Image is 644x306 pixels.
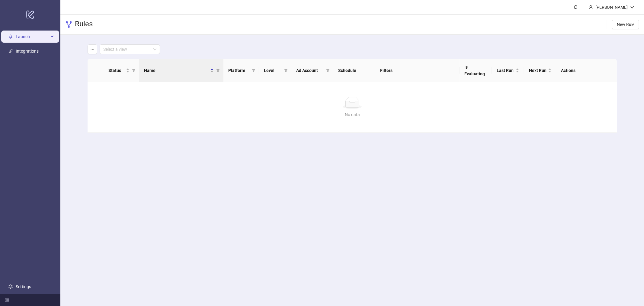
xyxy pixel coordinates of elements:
span: Platform [228,67,249,74]
span: Status [108,67,125,74]
span: Ad Account [296,67,324,74]
a: Settings [16,284,31,289]
span: Level [264,67,282,74]
span: filter [216,69,220,72]
span: user [589,5,593,9]
span: Launch [16,31,49,43]
span: filter [326,69,330,72]
span: Last Run [497,67,514,74]
span: fork [65,21,72,28]
span: down [630,5,634,9]
span: filter [131,66,137,75]
span: filter [252,69,255,72]
span: filter [132,69,136,72]
th: Next Run [524,59,556,82]
th: Filters [375,59,460,82]
div: [PERSON_NAME] [593,4,630,11]
th: Actions [556,59,617,82]
span: filter [325,66,331,75]
span: filter [215,66,221,75]
span: bell [574,5,578,9]
span: rocket [8,34,13,39]
span: menu-fold [5,298,9,302]
th: Name [139,59,223,82]
button: New Rule [612,20,639,29]
span: filter [283,66,289,75]
span: filter [284,69,288,72]
a: Integrations [16,49,39,54]
span: New Rule [617,22,634,27]
div: No data [95,111,610,118]
th: Last Run [492,59,524,82]
span: Next Run [529,67,547,74]
span: filter [251,66,257,75]
h3: Rules [75,19,93,30]
th: Status [104,59,139,82]
span: Name [144,67,209,74]
span: ellipsis [90,47,95,51]
th: Is Evaluating [460,59,492,82]
th: Schedule [333,59,375,82]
